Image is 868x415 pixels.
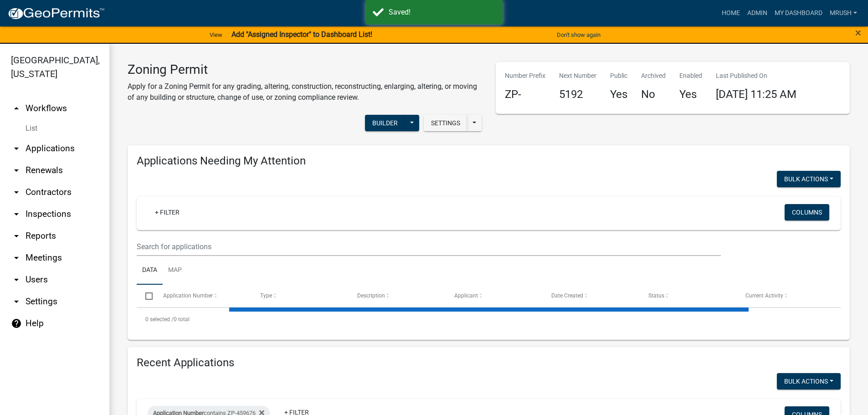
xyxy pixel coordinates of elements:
h4: ZP- [505,88,545,101]
p: Public [610,71,627,81]
h3: Zoning Permit [128,62,482,77]
a: My Dashboard [771,5,826,22]
button: Settings [424,115,467,131]
i: arrow_drop_down [11,143,22,154]
a: + Filter [148,204,187,220]
p: Number Prefix [505,71,545,81]
i: arrow_drop_down [11,187,22,198]
span: Type [260,292,272,299]
span: Applicant [454,292,478,299]
h4: Yes [679,88,702,101]
span: Date Created [551,292,583,299]
div: 0 total [137,308,841,331]
a: MRush [826,5,861,22]
h4: Applications Needing My Attention [137,154,841,168]
i: arrow_drop_down [11,252,22,263]
button: Bulk Actions [777,171,841,187]
p: Next Number [559,71,596,81]
h4: Yes [610,88,627,101]
span: 0 selected / [145,316,174,323]
a: View [206,27,226,42]
i: help [11,318,22,329]
i: arrow_drop_down [11,165,22,176]
p: Last Published On [716,71,796,81]
datatable-header-cell: Date Created [543,285,640,307]
input: Search for applications [137,237,721,256]
button: Bulk Actions [777,373,841,389]
datatable-header-cell: Current Activity [737,285,834,307]
i: arrow_drop_up [11,103,22,114]
button: Close [855,27,861,38]
div: Saved! [389,7,496,18]
h4: Recent Applications [137,356,841,369]
p: Enabled [679,71,702,81]
datatable-header-cell: Select [137,285,154,307]
span: Application Number [163,292,213,299]
h4: 5192 [559,88,596,101]
i: arrow_drop_down [11,274,22,285]
p: Archived [641,71,666,81]
a: Data [137,256,163,285]
datatable-header-cell: Type [251,285,348,307]
button: Don't show again [553,27,604,42]
datatable-header-cell: Application Number [154,285,251,307]
span: × [855,26,861,39]
datatable-header-cell: Applicant [446,285,543,307]
span: Description [357,292,385,299]
datatable-header-cell: Status [640,285,737,307]
a: Map [163,256,187,285]
i: arrow_drop_down [11,209,22,220]
i: arrow_drop_down [11,231,22,241]
h4: No [641,88,666,101]
span: Status [648,292,664,299]
datatable-header-cell: Description [349,285,446,307]
a: Home [718,5,744,22]
i: arrow_drop_down [11,296,22,307]
strong: Add "Assigned Inspector" to Dashboard List! [231,30,372,39]
button: Columns [785,204,829,220]
span: Current Activity [745,292,783,299]
span: [DATE] 11:25 AM [716,88,796,101]
button: Builder [365,115,405,131]
p: Apply for a Zoning Permit for any grading, altering, construction, reconstructing, enlarging, alt... [128,81,482,103]
a: Admin [744,5,771,22]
